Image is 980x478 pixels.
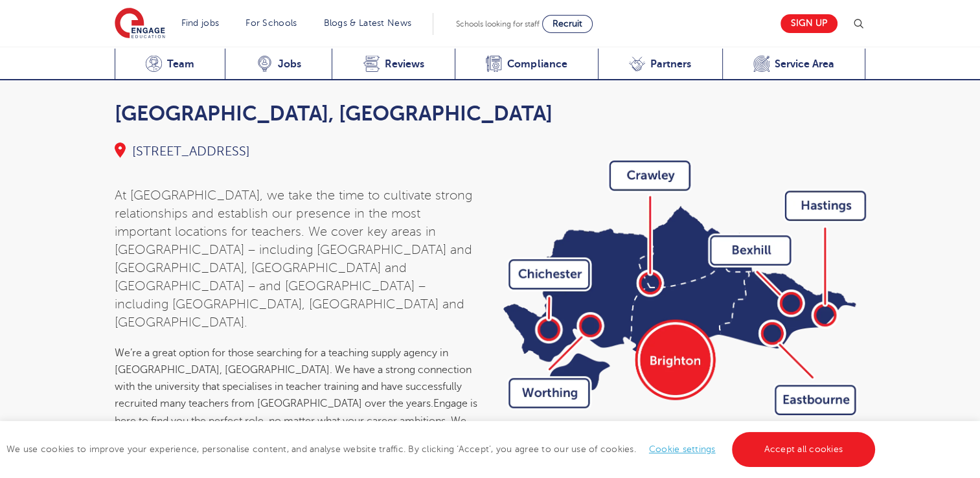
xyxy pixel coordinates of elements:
a: Sign up [781,14,838,33]
a: Partners [598,49,722,80]
a: Find jobs [181,18,220,28]
span: We use cookies to improve your experience, personalise content, and analyse website traffic. By c... [6,444,878,454]
span: Team [167,58,194,71]
a: Jobs [225,49,332,80]
span: Service Area [775,58,834,71]
a: For Schools [245,18,297,28]
span: Partners [650,58,691,71]
span: Reviews [385,58,424,71]
img: Brighton Map [503,161,866,415]
a: Team [115,49,225,80]
a: Compliance [455,49,598,80]
img: Engage Education [115,8,165,40]
a: Cookie settings [649,444,716,454]
span: We’re a great option for those searching for a teaching supply agency in [GEOGRAPHIC_DATA], [GEOG... [115,347,472,410]
a: Blogs & Latest News [324,18,412,28]
span: Recruit [553,19,582,28]
span: Schools looking for staff [456,19,540,28]
a: Recruit [542,15,593,33]
h3: [GEOGRAPHIC_DATA], [GEOGRAPHIC_DATA] [115,100,866,126]
span: At [GEOGRAPHIC_DATA], we take the time to cultivate strong relationships and establish our presen... [115,188,472,330]
a: Service Area [722,49,866,80]
div: [STREET_ADDRESS] [115,142,866,161]
a: Accept all cookies [732,432,876,467]
span: Compliance [507,58,567,71]
span: Jobs [278,58,301,71]
a: Reviews [332,49,455,80]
